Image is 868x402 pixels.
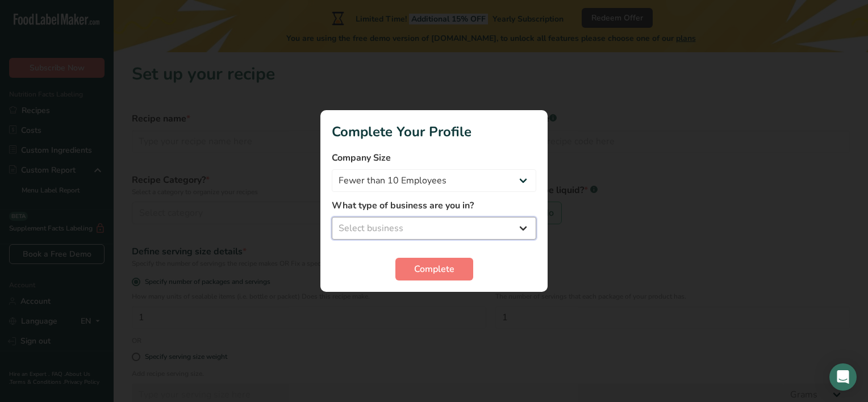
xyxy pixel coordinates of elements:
button: Complete [395,258,473,280]
label: Company Size [332,151,536,165]
span: Complete [414,262,454,276]
label: What type of business are you in? [332,199,536,212]
h1: Complete Your Profile [332,122,536,142]
div: Open Intercom Messenger [829,363,857,391]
